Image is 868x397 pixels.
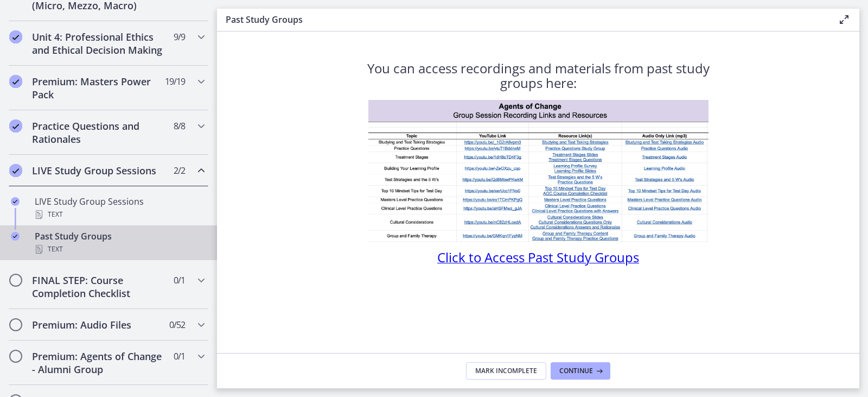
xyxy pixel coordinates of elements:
h2: LIVE Study Group Sessions [32,164,164,177]
div: Past Study Groups [35,230,204,256]
span: Click to Access Past Study Groups [437,248,639,266]
i: Completed [9,119,22,133]
i: Completed [11,232,20,241]
span: 0 / 1 [174,350,185,363]
div: Text [35,243,204,256]
h3: Past Study Groups [226,13,820,26]
button: Mark Incomplete [466,362,546,380]
span: You can access recordings and materials from past study groups here: [367,59,710,92]
span: 2 / 2 [174,164,185,177]
span: 9 / 9 [174,30,185,43]
span: 8 / 8 [174,119,185,133]
span: 0 / 1 [174,274,185,287]
span: Mark Incomplete [475,367,537,375]
h2: Practice Questions and Rationales [32,119,164,146]
img: 1734296146716.jpeg [368,100,709,242]
div: Text [35,208,204,221]
i: Completed [11,197,20,206]
h2: Premium: Agents of Change - Alumni Group [32,350,164,376]
a: Click to Access Past Study Groups [437,253,639,265]
i: Completed [9,75,22,88]
h2: FINAL STEP: Course Completion Checklist [32,274,164,300]
h2: Unit 4: Professional Ethics and Ethical Decision Making [32,30,164,56]
span: Continue [559,367,593,375]
i: Completed [9,30,22,43]
h2: Premium: Masters Power Pack [32,75,164,101]
button: Continue [551,362,610,380]
h2: Premium: Audio Files [32,318,164,331]
i: Completed [9,164,22,177]
span: 19 / 19 [165,75,185,88]
div: LIVE Study Group Sessions [35,195,204,221]
span: 0 / 52 [169,318,185,331]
